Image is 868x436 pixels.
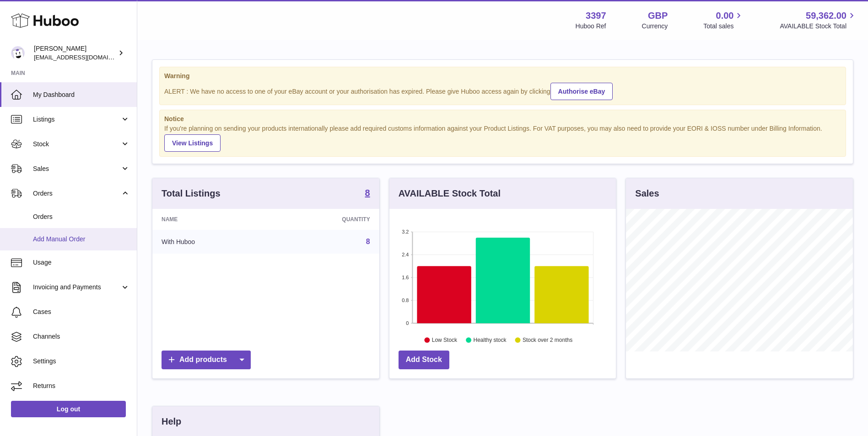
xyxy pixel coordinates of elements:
strong: GBP [648,10,668,22]
a: 59,362.00 AVAILABLE Stock Total [780,10,857,31]
span: AVAILABLE Stock Total [780,22,857,31]
strong: 8 [365,188,370,197]
strong: Warning [164,72,841,80]
span: Total sales [703,22,744,31]
h3: Sales [635,187,659,200]
text: 3.2 [402,229,409,234]
td: With Huboo [152,230,272,254]
text: Healthy stock [473,337,507,344]
span: Stock [33,140,120,149]
h3: Help [162,415,181,428]
div: Huboo Ref [576,22,606,31]
h3: Total Listings [162,187,221,200]
div: [PERSON_NAME] [34,44,116,62]
text: 0 [406,320,409,326]
a: 8 [365,188,370,199]
span: My Dashboard [33,90,130,99]
a: 0.00 Total sales [703,10,744,31]
span: Returns [33,382,130,390]
strong: 3397 [586,10,606,22]
th: Name [152,209,272,230]
span: Sales [33,165,120,173]
div: ALERT : We have no access to one of your eBay account or your authorisation has expired. Please g... [164,81,841,100]
text: 2.4 [402,252,409,257]
a: Add Stock [399,351,449,369]
span: Usage [33,258,130,267]
text: Low Stock [432,337,458,344]
div: Currency [642,22,668,31]
a: Add products [162,351,251,369]
span: Add Manual Order [33,235,130,244]
span: 59,362.00 [806,10,846,22]
span: Cases [33,308,130,316]
span: Invoicing and Payments [33,283,120,292]
text: Stock over 2 months [523,337,572,344]
div: If you're planning on sending your products internationally please add required customs informati... [164,124,841,152]
a: View Listings [164,134,221,152]
a: 8 [366,238,370,245]
strong: Notice [164,115,841,123]
h3: AVAILABLE Stock Total [399,187,501,200]
a: Authorise eBay [550,83,613,100]
span: Settings [33,357,130,366]
span: Orders [33,213,130,221]
a: Log out [11,401,126,417]
span: Orders [33,189,120,198]
span: 0.00 [716,10,734,22]
span: [EMAIL_ADDRESS][DOMAIN_NAME] [34,53,135,61]
span: Channels [33,332,130,341]
span: Listings [33,115,120,124]
text: 0.8 [402,298,409,303]
th: Quantity [272,209,379,230]
text: 1.6 [402,275,409,280]
img: sales@canchema.com [11,46,25,60]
